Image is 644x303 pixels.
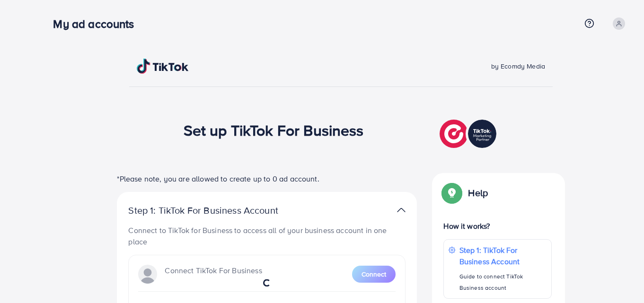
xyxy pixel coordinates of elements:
span: by Ecomdy Media [491,61,545,71]
p: Guide to connect TikTok Business account [459,271,547,294]
img: Popup guide [443,184,460,201]
p: *Please note, you are allowed to create up to 0 ad account. [117,173,417,184]
img: TikTok partner [397,203,406,217]
h3: My ad accounts [53,17,141,31]
p: Help [468,187,488,199]
p: Step 1: TikTok For Business Account [128,205,308,216]
img: TikTok partner [440,117,499,150]
p: Step 1: TikTok For Business Account [459,244,547,267]
h1: Set up TikTok For Business [184,121,364,139]
img: TikTok [137,59,189,74]
p: How it works? [443,220,551,232]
